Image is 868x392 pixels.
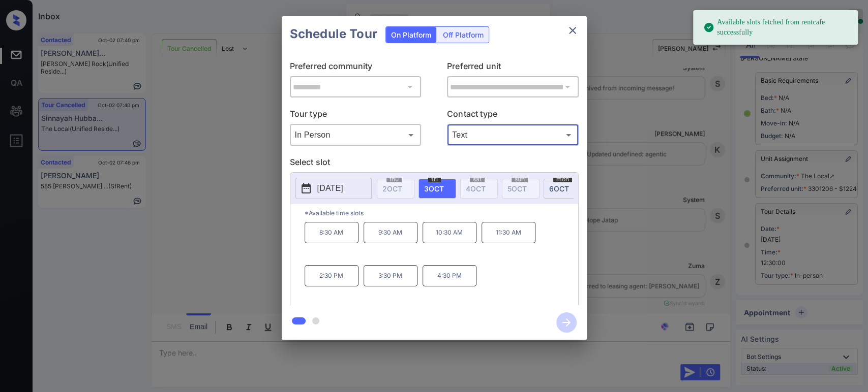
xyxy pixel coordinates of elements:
[447,108,579,124] p: Contact type
[553,176,572,182] span: mon
[450,126,576,143] div: Text
[428,176,441,182] span: fri
[317,182,343,194] p: [DATE]
[438,27,489,43] div: Off Platform
[364,265,417,286] p: 3:30 PM
[418,179,456,199] div: date-select
[282,16,385,52] h2: Schedule Tour
[447,60,579,76] p: Preferred unit
[424,184,444,193] span: 3 OCT
[295,178,372,199] button: [DATE]
[305,222,358,243] p: 8:30 AM
[423,265,476,286] p: 4:30 PM
[562,20,583,41] button: close
[292,126,419,143] div: In Person
[703,13,850,42] div: Available slots fetched from rentcafe successfully
[305,204,578,222] p: *Available time slots
[290,60,422,76] p: Preferred community
[290,108,422,124] p: Tour type
[549,184,569,193] span: 6 OCT
[550,309,583,336] button: btn-next
[386,27,436,43] div: On Platform
[364,222,417,243] p: 9:30 AM
[544,179,581,199] div: date-select
[423,222,476,243] p: 10:30 AM
[305,265,358,286] p: 2:30 PM
[290,156,579,172] p: Select slot
[482,222,535,243] p: 11:30 AM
